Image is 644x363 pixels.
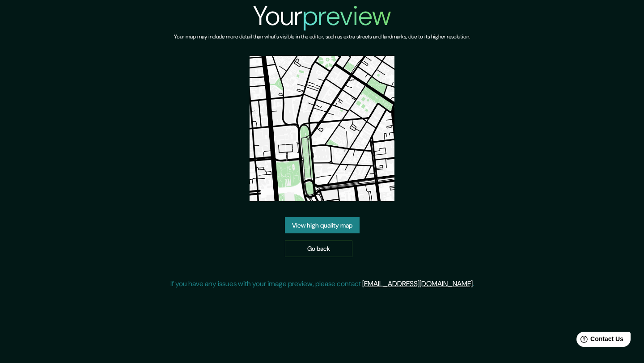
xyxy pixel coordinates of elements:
img: created-map-preview [250,56,395,201]
iframe: Help widget launcher [564,328,634,353]
a: View high quality map [285,217,360,234]
h6: Your map may include more detail than what's visible in the editor, such as extra streets and lan... [174,32,470,42]
a: Go back [285,241,352,257]
a: [EMAIL_ADDRESS][DOMAIN_NAME] [362,279,473,288]
p: If you have any issues with your image preview, please contact . [170,279,474,289]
